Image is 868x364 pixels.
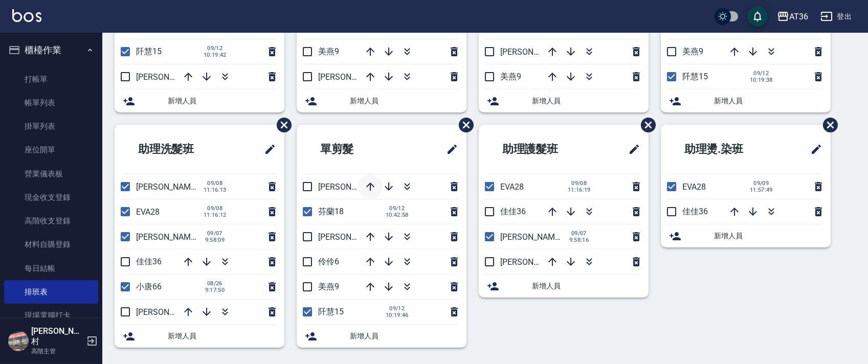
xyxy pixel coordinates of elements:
[682,182,706,192] span: EVA28
[4,186,98,209] a: 現金收支登錄
[136,232,207,242] span: [PERSON_NAME]58
[669,131,781,168] h2: 助理燙.染班
[451,110,475,140] span: 刪除班表
[532,281,640,291] span: 新增人員
[204,237,226,243] span: 9:58:09
[297,89,466,112] div: 新增人員
[500,232,571,242] span: [PERSON_NAME]58
[318,182,389,192] span: [PERSON_NAME]11
[804,137,822,162] span: 修改班表的標題
[789,10,808,23] div: AT36
[479,275,649,298] div: 新增人員
[204,287,226,293] span: 9:17:50
[204,205,227,212] span: 09/08
[479,89,649,112] div: 新增人員
[532,96,640,106] span: 新增人員
[661,224,831,247] div: 新增人員
[204,45,227,52] span: 09/12
[568,187,591,193] span: 11:16:19
[12,9,41,22] img: Logo
[815,110,839,140] span: 刪除班表
[318,72,389,82] span: [PERSON_NAME]16
[4,37,98,63] button: 櫃檯作業
[318,207,344,216] span: 芬蘭18
[204,52,227,58] span: 10:19:42
[568,237,590,243] span: 9:58:16
[682,72,708,81] span: 阡慧15
[714,231,822,241] span: 新增人員
[318,232,389,242] span: [PERSON_NAME]16
[682,207,708,216] span: 佳佳36
[168,331,276,342] span: 新增人員
[568,230,590,237] span: 09/07
[816,7,856,26] button: 登出
[318,307,344,316] span: 阡慧15
[4,91,98,115] a: 帳單列表
[258,137,276,162] span: 修改班表的標題
[500,207,526,216] span: 佳佳36
[136,307,207,317] span: [PERSON_NAME]56
[487,131,597,168] h2: 助理護髮班
[204,280,226,287] span: 08/26
[500,72,521,81] span: 美燕9
[136,207,160,217] span: EVA28
[136,182,207,192] span: [PERSON_NAME]55
[350,331,458,342] span: 新增人員
[440,137,458,162] span: 修改班表的標題
[4,67,98,91] a: 打帳單
[4,304,98,327] a: 現場電腦打卡
[750,180,773,187] span: 09/09
[4,209,98,233] a: 高階收支登錄
[750,77,773,83] span: 10:19:38
[4,162,98,186] a: 營業儀表板
[386,312,409,318] span: 10:19:46
[661,89,831,112] div: 新增人員
[31,326,83,347] h5: [PERSON_NAME]村
[204,212,227,218] span: 11:16:12
[115,325,284,348] div: 新增人員
[136,282,162,291] span: 小唐66
[386,205,409,212] span: 09/12
[318,282,339,291] span: 美燕9
[269,110,293,140] span: 刪除班表
[136,47,162,56] span: 阡慧15
[682,47,703,56] span: 美燕9
[305,131,405,168] h2: 單剪髮
[568,180,591,187] span: 09/08
[123,131,233,168] h2: 助理洗髮班
[297,325,466,348] div: 新增人員
[204,230,226,237] span: 09/07
[500,182,524,192] span: EVA28
[31,347,83,356] p: 高階主管
[633,110,657,140] span: 刪除班表
[318,257,339,266] span: 伶伶6
[8,331,29,351] img: Person
[500,257,571,267] span: [PERSON_NAME]56
[714,96,822,106] span: 新增人員
[622,137,640,162] span: 修改班表的標題
[204,180,227,187] span: 09/08
[4,233,98,256] a: 材料自購登錄
[386,212,409,218] span: 10:42:58
[750,187,773,193] span: 11:57:49
[4,115,98,138] a: 掛單列表
[4,257,98,280] a: 每日結帳
[136,257,162,266] span: 佳佳36
[773,6,812,27] button: AT36
[318,47,339,56] span: 美燕9
[136,72,207,82] span: [PERSON_NAME]11
[750,70,773,77] span: 09/12
[115,89,284,112] div: 新增人員
[4,280,98,304] a: 排班表
[204,187,227,193] span: 11:16:13
[4,138,98,162] a: 座位開單
[500,47,571,57] span: [PERSON_NAME]16
[350,96,458,106] span: 新增人員
[747,6,768,27] button: save
[386,305,409,312] span: 09/12
[168,96,276,106] span: 新增人員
